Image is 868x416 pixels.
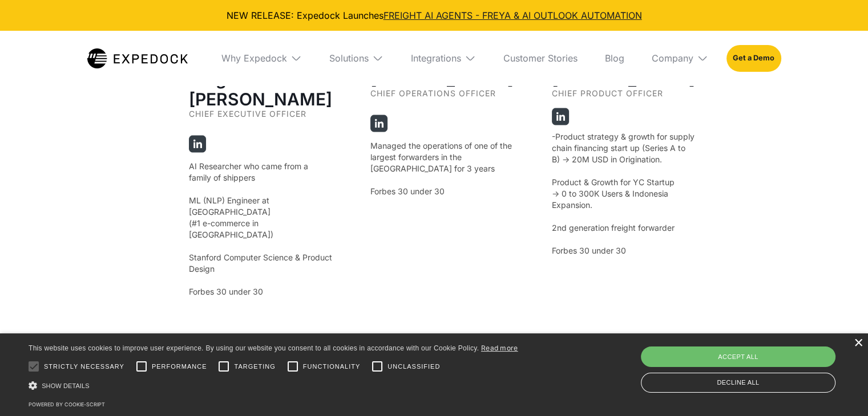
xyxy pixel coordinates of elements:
[221,52,287,64] div: Why Expedock
[29,380,518,391] div: Show details
[189,68,332,109] h2: King [PERSON_NAME]
[383,10,642,21] a: FREIGHT AI AGENTS - FREYA & AI OUTLOOK AUTOMATION
[494,31,587,85] a: Customer Stories
[387,362,440,372] span: Unclassified
[303,362,360,372] span: Functionality
[29,344,479,352] span: This website uses cookies to improve user experience. By using our website you consent to all coo...
[189,161,332,297] p: AI Researcher who came from a family of shippers ‍ ML (NLP) Engineer at [GEOGRAPHIC_DATA] (#1 e-c...
[402,31,485,85] div: Integrations
[370,140,514,197] p: Managed the operations of one of the largest forwarders in the [GEOGRAPHIC_DATA] for 3 years Forb...
[854,339,862,348] div: Close
[641,346,835,367] div: Accept all
[596,31,633,85] a: Blog
[641,373,835,393] div: Decline all
[189,109,332,129] div: Chief Executive Officer
[370,89,514,108] div: Chief Operations Officer
[552,131,695,256] p: -Product strategy & growth for supply chain financing start up (Series A to B) -> 20M USD in Orig...
[42,382,90,389] span: Show details
[234,362,275,372] span: Targeting
[411,52,461,64] div: Integrations
[44,362,124,372] span: Strictly necessary
[652,52,693,64] div: Company
[320,31,393,85] div: Solutions
[29,401,105,407] a: Powered by cookie-script
[643,31,717,85] div: Company
[481,344,518,352] a: Read more
[212,31,311,85] div: Why Expedock
[811,361,868,416] iframe: Chat Widget
[726,45,781,71] a: Get a Demo
[552,89,695,108] div: Chief Product Officer
[9,9,859,22] div: NEW RELEASE: Expedock Launches
[329,52,369,64] div: Solutions
[152,362,207,372] span: Performance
